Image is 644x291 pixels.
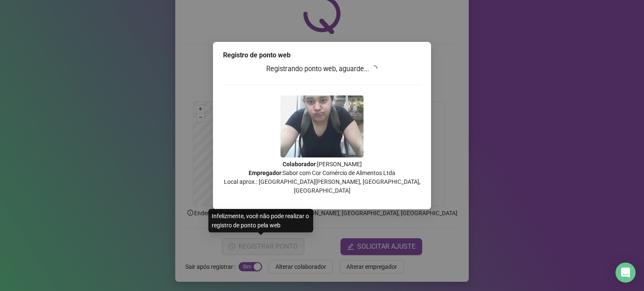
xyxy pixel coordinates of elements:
[249,170,281,176] strong: Empregador
[615,263,636,283] div: Open Intercom Messenger
[223,50,421,60] div: Registro de ponto web
[223,64,421,75] h3: Registrando ponto web, aguarde...
[223,160,421,195] p: : [PERSON_NAME] : Sabor com Cor Comércio de Alimentos Ltda Local aprox.: [GEOGRAPHIC_DATA][PERSON...
[371,65,377,72] span: loading
[280,95,364,157] img: 9k=
[208,209,313,232] div: Infelizmente, você não pode realizar o registro de ponto pela web
[283,161,316,167] strong: Colaborador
